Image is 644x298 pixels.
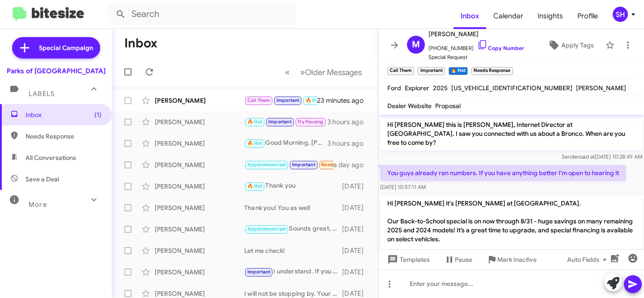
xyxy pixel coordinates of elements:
span: Pause [455,252,472,268]
span: Apply Tags [561,37,594,53]
span: 🔥 Hot [305,97,321,103]
div: [DATE] [342,203,371,212]
a: Profile [570,3,605,29]
div: SH [613,7,628,22]
input: Search [108,4,296,25]
span: Important [268,119,292,125]
button: Next [295,63,367,81]
span: Needs Response [25,132,102,141]
span: 2025 [433,84,448,92]
a: Special Campaign [12,37,100,59]
span: [PERSON_NAME] [576,84,626,92]
div: Thank you [244,181,342,191]
small: 🔥 Hot [449,67,468,75]
div: Thanks [244,95,317,105]
span: Inbox [25,110,102,119]
div: [DATE] [342,225,371,234]
div: I understand. If you change your mind or have any questions in the future, feel free to reach out... [244,267,342,277]
span: 🔥 Hot [247,119,263,125]
span: Explorer [405,84,429,92]
small: Important [418,67,445,75]
button: Mark Inactive [479,252,544,268]
button: Auto Fields [560,252,617,268]
span: Important [276,97,300,103]
span: Special Request [428,53,524,62]
span: Older Messages [305,67,362,77]
div: [PERSON_NAME] [155,268,244,277]
span: Save a Deal [25,175,59,184]
small: Call Them [387,67,414,75]
span: [DATE] 10:57:11 AM [380,184,426,190]
span: Sender [DATE] 10:28:49 AM [562,153,642,160]
small: Needs Response [471,67,513,75]
span: Templates [386,252,430,268]
span: Appointment set [247,226,286,232]
div: [DATE] [342,289,371,298]
span: Proposal [435,102,461,110]
div: a day ago [333,160,371,169]
span: « [285,67,290,78]
span: Ford [387,84,401,92]
div: Ill be running late. I had a last minute engagement i had forgot about [244,159,333,170]
span: [PERSON_NAME] [428,29,524,39]
div: [DATE] [342,182,371,191]
div: Parks of [GEOGRAPHIC_DATA] [7,67,106,76]
span: said at [579,153,595,160]
span: Try Pausing [297,119,323,125]
div: [PERSON_NAME] [155,139,244,148]
span: » [300,67,305,78]
div: Thank you! You as well [244,203,342,212]
div: [PERSON_NAME] [155,118,244,126]
span: Dealer Website [387,102,432,110]
button: Previous [280,63,295,81]
button: Pause [437,252,479,268]
div: 3 hours ago [327,118,371,126]
span: (1) [94,110,102,119]
div: Sounds great, have a good day! [244,224,342,234]
div: [PERSON_NAME] [155,225,244,234]
div: [PERSON_NAME] [155,289,244,298]
span: [US_VEHICLE_IDENTIFICATION_NUMBER] [451,84,572,92]
span: [PHONE_NUMBER] [428,39,524,53]
span: Auto Fields [567,252,610,268]
a: Inbox [453,3,486,29]
div: Let me check! [244,246,342,255]
div: [PERSON_NAME] [155,182,244,191]
a: Copy Number [477,45,524,51]
span: Labels [29,90,55,98]
div: 23 minutes ago [317,96,371,105]
p: Hi [PERSON_NAME] this is [PERSON_NAME], Internet Director at [GEOGRAPHIC_DATA]. I saw you connect... [380,117,642,151]
span: Needs Response [321,162,359,168]
div: Hey, [PERSON_NAME]! Just wanted to circle back with you - what time best works for you to stop in... [244,117,327,127]
div: Good Morning, [PERSON_NAME]! Just wanted to circle back with you to see if you are free to stop i... [244,138,327,148]
button: SH [605,7,634,22]
p: Hi [PERSON_NAME] it's [PERSON_NAME] at [GEOGRAPHIC_DATA]. Our Back-to-School special is on now th... [380,195,642,265]
span: Important [247,269,271,275]
div: [PERSON_NAME] [155,160,244,169]
nav: Page navigation example [280,63,367,81]
span: Appointment set [247,162,286,168]
div: [PERSON_NAME] [155,96,244,105]
span: More [29,201,47,209]
span: Special Campaign [39,43,93,52]
p: You guys already ran numbers. If you have anything better I'm open to hearing it [380,165,626,181]
button: Apply Tags [540,37,601,53]
span: 🔥 Hot [247,140,263,146]
span: Mark Inactive [497,252,537,268]
a: Insights [530,3,570,29]
div: [PERSON_NAME] [155,246,244,255]
span: Call Them [247,97,271,103]
div: [DATE] [342,268,371,277]
div: 3 hours ago [327,139,371,148]
span: 🔥 Hot [247,183,263,189]
span: Important [292,162,315,168]
div: I will not be stopping by. Your guys have made it clear we will not be able to make a deal. In [D... [244,289,342,298]
a: Calendar [486,3,530,29]
span: M [412,38,420,52]
div: [PERSON_NAME] [155,203,244,212]
h1: Inbox [124,36,157,50]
